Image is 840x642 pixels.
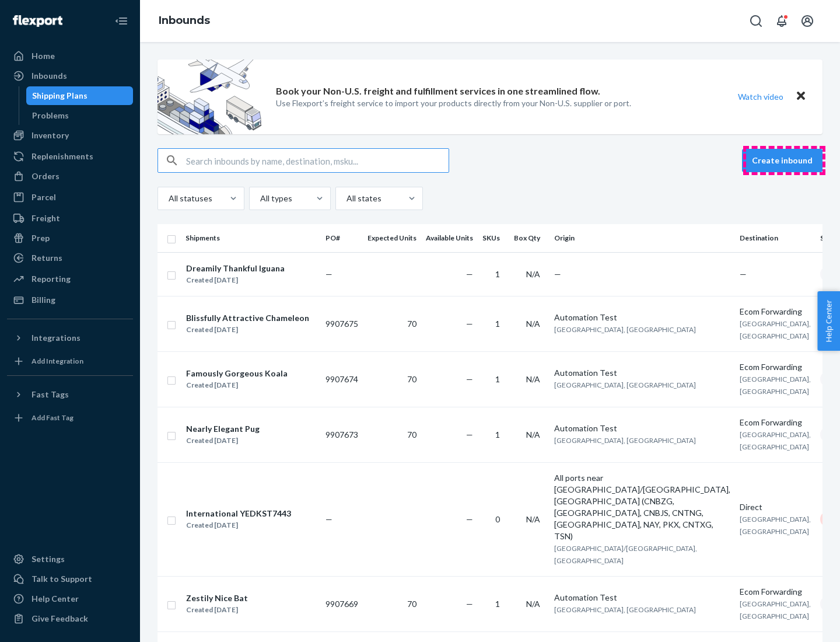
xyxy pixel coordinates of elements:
[7,249,133,267] a: Returns
[32,130,69,141] div: Inventory
[526,599,540,609] span: N/A
[32,50,55,62] div: Home
[32,191,56,203] div: Parcel
[186,312,309,324] div: Blissfully Attractive Chameleon
[7,329,133,347] button: Integrations
[7,167,133,186] a: Orders
[32,70,67,82] div: Inbounds
[495,430,500,439] span: 1
[740,269,747,279] span: —
[32,110,69,121] div: Problems
[7,147,133,166] a: Replenishments
[407,430,416,439] span: 70
[7,291,133,309] a: Billing
[186,379,288,391] div: Created [DATE]
[32,413,73,423] div: Add Fast Tag
[495,514,500,524] span: 0
[7,409,133,427] a: Add Fast Tag
[740,319,811,340] span: [GEOGRAPHIC_DATA], [GEOGRAPHIC_DATA]
[466,269,473,279] span: —
[740,361,811,373] div: Ecom Forwarding
[526,269,540,279] span: N/A
[793,88,808,105] button: Close
[495,599,500,609] span: 1
[276,97,631,109] p: Use Flexport’s freight service to import your products directly from your Non-U.S. supplier or port.
[554,381,696,389] span: [GEOGRAPHIC_DATA], [GEOGRAPHIC_DATA]
[7,270,133,288] a: Reporting
[740,515,811,536] span: [GEOGRAPHIC_DATA], [GEOGRAPHIC_DATA]
[495,374,500,384] span: 1
[554,423,730,434] div: Automation Test
[32,252,62,264] div: Returns
[159,14,210,27] a: Inbounds
[7,589,133,608] a: Help Center
[32,573,92,585] div: Talk to Support
[186,149,449,172] input: Search inbounds by name, destination, msku...
[554,367,730,379] div: Automation Test
[32,294,55,306] div: Billing
[7,609,133,628] button: Give Feedback
[186,519,291,531] div: Created [DATE]
[32,232,50,244] div: Prep
[554,544,697,565] span: [GEOGRAPHIC_DATA]/[GEOGRAPHIC_DATA], [GEOGRAPHIC_DATA]
[7,188,133,207] a: Parcel
[7,126,133,145] a: Inventory
[495,269,500,279] span: 1
[817,291,840,351] button: Help Center
[740,430,811,451] span: [GEOGRAPHIC_DATA], [GEOGRAPHIC_DATA]
[554,472,730,542] div: All ports near [GEOGRAPHIC_DATA]/[GEOGRAPHIC_DATA], [GEOGRAPHIC_DATA] (CNBZG, [GEOGRAPHIC_DATA], ...
[526,374,540,384] span: N/A
[740,417,811,428] div: Ecom Forwarding
[186,435,260,446] div: Created [DATE]
[549,224,735,252] th: Origin
[466,374,473,384] span: —
[32,389,69,400] div: Fast Tags
[740,501,811,513] div: Direct
[321,407,363,462] td: 9907673
[7,385,133,404] button: Fast Tags
[321,576,363,631] td: 9907669
[13,15,62,27] img: Flexport logo
[186,508,291,519] div: International YEDKST7443
[321,296,363,351] td: 9907675
[110,9,133,33] button: Close Navigation
[32,90,87,102] div: Shipping Plans
[495,319,500,329] span: 1
[466,599,473,609] span: —
[554,312,730,323] div: Automation Test
[740,306,811,317] div: Ecom Forwarding
[730,88,791,105] button: Watch video
[32,212,60,224] div: Freight
[32,273,71,285] div: Reporting
[181,224,321,252] th: Shipments
[26,86,134,105] a: Shipping Plans
[149,4,219,38] ol: breadcrumbs
[7,209,133,228] a: Freight
[186,324,309,336] div: Created [DATE]
[744,9,768,33] button: Open Search Box
[742,149,822,172] button: Create inbound
[186,592,248,604] div: Zestily Nice Bat
[554,592,730,603] div: Automation Test
[186,263,285,274] div: Dreamily Thankful Iguana
[186,423,260,435] div: Nearly Elegant Pug
[466,319,473,329] span: —
[740,586,811,598] div: Ecom Forwarding
[526,514,540,524] span: N/A
[7,47,133,65] a: Home
[7,550,133,568] a: Settings
[554,269,561,279] span: —
[32,613,88,624] div: Give Feedback
[554,436,696,445] span: [GEOGRAPHIC_DATA], [GEOGRAPHIC_DATA]
[186,368,288,379] div: Famously Gorgeous Koala
[7,352,133,371] a: Add Integration
[740,599,811,620] span: [GEOGRAPHIC_DATA], [GEOGRAPHIC_DATA]
[7,229,133,247] a: Prep
[32,332,80,344] div: Integrations
[770,9,793,33] button: Open notifications
[32,593,79,605] div: Help Center
[325,269,332,279] span: —
[796,9,819,33] button: Open account menu
[276,85,600,98] p: Book your Non-U.S. freight and fulfillment services in one streamlined flow.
